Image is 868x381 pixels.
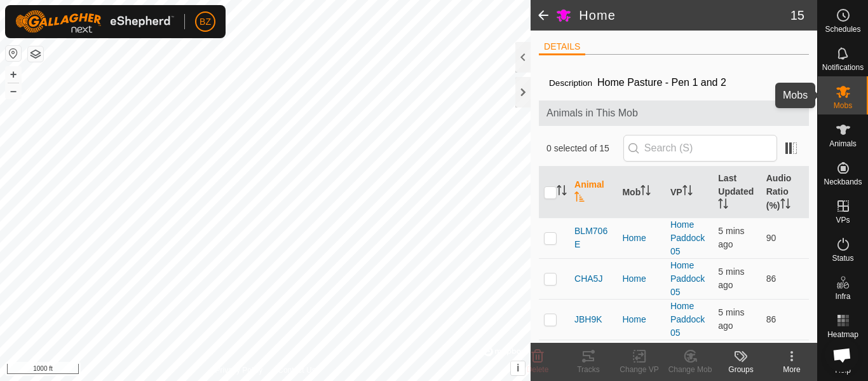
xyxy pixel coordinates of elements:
button: + [6,67,21,82]
span: BZ [200,15,211,29]
a: Contact Us [278,364,315,376]
span: BLM706E [574,225,612,251]
th: VP [665,167,713,218]
div: Change Mob [665,364,715,375]
label: Description [549,78,592,88]
li: DETAILS [539,40,585,55]
span: Schedules [825,25,860,33]
span: Delete [527,365,549,374]
img: Gallagher Logo [15,10,174,33]
div: More [766,364,817,375]
span: Heatmap [827,331,858,338]
div: Change VP [614,364,665,375]
a: Home Paddock 05 [670,342,705,378]
span: 6 Sept 2025, 8:03 pm [718,226,744,249]
p-sorticon: Activate to sort [574,193,585,204]
a: Help [818,343,868,379]
span: 86 [766,314,776,324]
span: CHA5J [574,272,602,286]
span: 90 [766,233,776,243]
span: 0 selected of 15 [546,142,623,155]
h2: Home [579,8,790,23]
div: Home [622,272,660,286]
span: 15 [790,6,804,25]
th: Last Updated [713,167,761,218]
a: Home Paddock 05 [670,260,705,297]
a: Home Paddock 05 [670,219,705,256]
button: Reset Map [6,46,21,61]
p-sorticon: Activate to sort [780,200,790,211]
button: Map Layers [28,46,43,62]
a: Privacy Policy [215,364,263,376]
span: Infra [835,293,850,300]
button: – [6,83,21,99]
span: Neckbands [824,178,862,186]
p-sorticon: Activate to sort [682,187,693,197]
th: Audio Ratio (%) [761,167,809,218]
span: Notifications [822,64,864,71]
span: Status [832,254,853,262]
input: Search (S) [623,135,777,162]
div: Tracks [563,364,614,375]
span: Home Pasture - Pen 1 and 2 [592,72,731,93]
a: Home Paddock 05 [670,301,705,338]
div: Groups [715,364,766,375]
span: 6 Sept 2025, 8:03 pm [718,307,744,331]
th: Mob [617,167,665,218]
p-sorticon: Activate to sort [718,200,728,211]
div: Home [622,232,660,245]
button: i [511,361,525,375]
span: JBH9K [574,313,602,326]
span: 86 [766,274,776,284]
th: Animal [569,167,617,218]
span: Animals in This Mob [546,106,801,121]
div: Home [622,313,660,326]
p-sorticon: Activate to sort [641,187,651,197]
span: Help [835,366,851,374]
span: Mobs [834,102,852,109]
div: Open chat [825,338,859,372]
span: Animals [829,140,857,148]
p-sorticon: Activate to sort [557,187,567,197]
span: VPs [836,216,850,224]
span: i [517,363,519,373]
span: 6 Sept 2025, 8:03 pm [718,267,744,290]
